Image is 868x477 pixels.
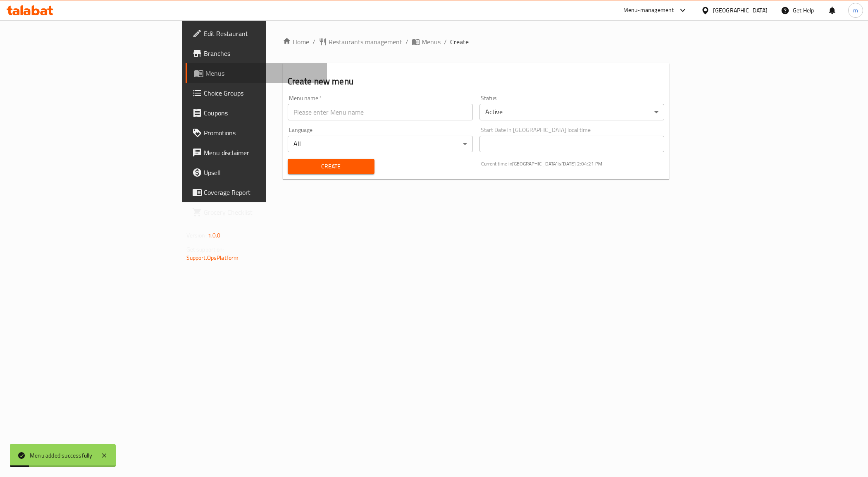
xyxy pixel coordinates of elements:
[186,143,327,163] a: Menu disclaimer
[186,43,327,63] a: Branches
[405,37,408,47] li: /
[186,252,239,263] a: Support.OpsPlatform
[450,37,469,47] span: Create
[204,148,321,158] span: Menu disclaimer
[204,48,321,58] span: Branches
[186,123,327,143] a: Promotions
[294,161,368,172] span: Create
[481,160,665,168] p: Current time in [GEOGRAPHIC_DATA] is [DATE] 2:04:21 PM
[204,207,321,217] span: Grocery Checklist
[30,451,93,460] div: Menu added successfully
[204,168,321,177] span: Upsell
[186,230,207,241] span: Version:
[479,104,665,120] div: Active
[186,63,327,83] a: Menus
[288,104,473,120] input: Please enter Menu name
[204,88,321,98] span: Choice Groups
[288,75,665,88] h2: Create new menu
[853,6,858,15] span: m
[444,37,447,47] li: /
[422,37,441,47] span: Menus
[288,136,473,152] div: All
[623,5,674,15] div: Menu-management
[412,37,441,47] a: Menus
[186,202,327,222] a: Grocery Checklist
[204,108,321,118] span: Coupons
[329,37,402,47] span: Restaurants management
[186,163,327,182] a: Upsell
[204,29,321,38] span: Edit Restaurant
[186,244,224,255] span: Get support on:
[186,103,327,123] a: Coupons
[186,83,327,103] a: Choice Groups
[204,128,321,138] span: Promotions
[283,37,670,47] nav: breadcrumb
[186,24,327,43] a: Edit Restaurant
[204,187,321,197] span: Coverage Report
[208,230,221,241] span: 1.0.0
[288,159,374,174] button: Create
[186,182,327,202] a: Coverage Report
[205,68,321,78] span: Menus
[713,6,768,15] div: [GEOGRAPHIC_DATA]
[319,37,402,47] a: Restaurants management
